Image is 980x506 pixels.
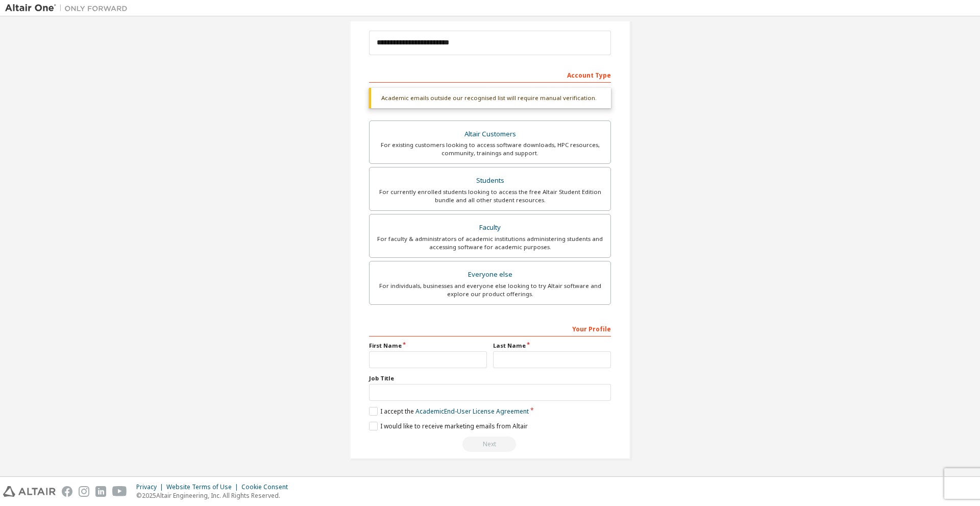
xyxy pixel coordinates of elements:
[415,407,529,416] a: Academic End-User License Agreement
[136,491,294,500] p: © 2025 Altair Engineering, Inc. All Rights Reserved.
[369,374,611,382] label: Job Title
[376,188,604,204] div: For currently enrolled students looking to access the free Altair Student Edition bundle and all ...
[376,141,604,157] div: For existing customers looking to access software downloads, HPC resources, community, trainings ...
[376,127,604,141] div: Altair Customers
[95,486,106,497] img: linkedin.svg
[493,342,611,350] label: Last Name
[5,3,133,13] img: Altair One
[112,486,127,497] img: youtube.svg
[376,268,604,282] div: Everyone else
[369,407,529,416] label: I accept the
[369,320,611,336] div: Your Profile
[62,486,72,497] img: facebook.svg
[376,174,604,188] div: Students
[369,437,611,452] div: Read and acccept EULA to continue
[136,483,166,491] div: Privacy
[376,235,604,251] div: For faculty & administrators of academic institutions administering students and accessing softwa...
[369,422,528,430] label: I would like to receive marketing emails from Altair
[3,486,56,497] img: altair_logo.svg
[166,483,241,491] div: Website Terms of Use
[369,66,611,83] div: Account Type
[369,342,487,350] label: First Name
[376,282,604,298] div: For individuals, businesses and everyone else looking to try Altair software and explore our prod...
[241,483,294,491] div: Cookie Consent
[79,486,89,497] img: instagram.svg
[369,88,611,108] div: Academic emails outside our recognised list will require manual verification.
[376,221,604,235] div: Faculty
